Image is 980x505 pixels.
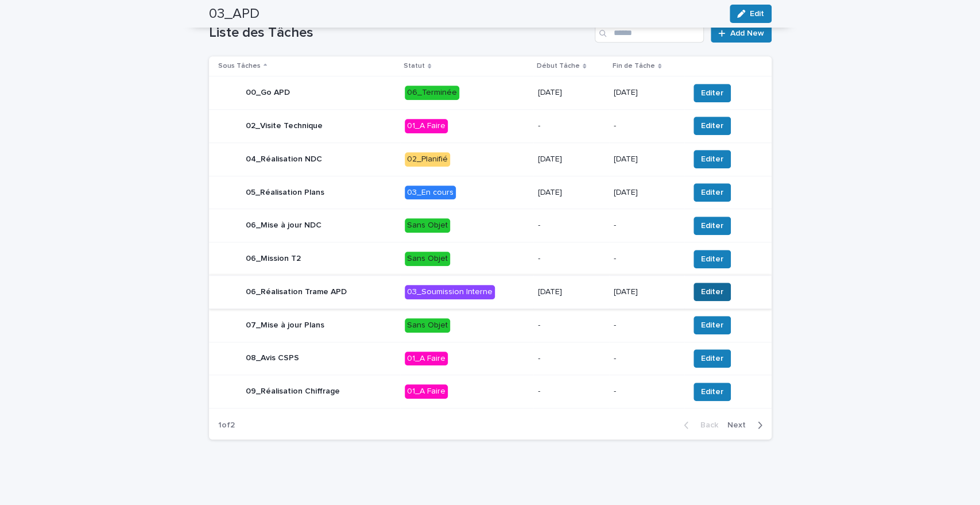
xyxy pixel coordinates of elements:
div: 01_A Faire [405,119,448,133]
div: 06_Terminée [405,86,459,100]
span: Edit [750,10,764,18]
input: Search [595,24,704,43]
h2: 03_APD [209,6,259,22]
div: Sans Objet [405,318,450,333]
p: - [538,254,605,264]
div: 03_En cours [405,186,456,200]
p: Fin de Tâche [613,60,655,72]
p: Début Tâche [537,60,580,72]
p: [DATE] [614,287,680,297]
span: Editer [701,187,723,198]
tr: 09_Réalisation Chiffrage01_A Faire--Editer [209,375,772,408]
p: 06_Réalisation Trame APD [246,287,347,297]
p: 1 of 2 [209,411,244,440]
tr: 04_Réalisation NDC02_Planifié[DATE][DATE]Editer [209,142,772,176]
tr: 05_Réalisation Plans03_En cours[DATE][DATE]Editer [209,176,772,209]
p: - [614,387,680,396]
button: Back [675,420,723,430]
p: - [538,121,605,131]
tr: 06_Mise à jour NDCSans Objet--Editer [209,209,772,242]
button: Editer [694,316,731,334]
p: 07_Mise à jour Plans [246,321,324,330]
button: Editer [694,117,731,135]
p: [DATE] [538,88,605,98]
span: Editer [701,153,723,165]
p: [DATE] [538,188,605,198]
p: - [538,321,605,330]
button: Editer [694,84,731,102]
p: - [538,354,605,364]
h1: Liste des Tâches [209,25,591,41]
p: - [614,354,680,364]
p: 06_Mise à jour NDC [246,221,321,230]
button: Editer [694,250,731,268]
p: - [538,221,605,230]
p: - [614,321,680,330]
button: Editer [694,349,731,368]
tr: 02_Visite Technique01_A Faire--Editer [209,109,772,142]
span: Editer [701,87,723,99]
p: Sous Tâches [218,60,261,72]
p: 08_Avis CSPS [246,353,299,363]
p: - [614,221,680,230]
p: Statut [404,60,425,72]
button: Editer [694,217,731,235]
span: Add New [730,29,764,37]
p: 04_Réalisation NDC [246,155,322,164]
tr: 00_Go APD06_Terminée[DATE][DATE]Editer [209,76,772,110]
p: [DATE] [614,155,680,164]
a: Add New [711,24,771,43]
p: - [614,121,680,131]
p: [DATE] [614,188,680,198]
span: Editer [701,253,723,265]
div: Sans Objet [405,218,450,233]
p: [DATE] [614,88,680,98]
p: 02_Visite Technique [246,121,323,131]
button: Edit [730,5,772,23]
p: - [538,387,605,396]
div: 01_A Faire [405,352,448,366]
button: Editer [694,383,731,401]
p: 09_Réalisation Chiffrage [246,387,340,396]
button: Next [723,420,772,430]
span: Back [694,421,718,429]
button: Editer [694,283,731,301]
p: 00_Go APD [246,88,290,98]
div: 01_A Faire [405,384,448,399]
div: 02_Planifié [405,152,450,167]
p: [DATE] [538,287,605,297]
span: Editer [701,386,723,398]
p: 06_Mission T2 [246,254,301,264]
tr: 06_Réalisation Trame APD03_Soumission Interne[DATE][DATE]Editer [209,275,772,309]
p: 05_Réalisation Plans [246,188,324,198]
div: Sans Objet [405,252,450,266]
tr: 07_Mise à jour PlansSans Objet--Editer [209,309,772,342]
div: 03_Soumission Interne [405,285,495,299]
span: Editer [701,286,723,298]
button: Editer [694,150,731,168]
p: - [614,254,680,264]
span: Editer [701,120,723,132]
tr: 06_Mission T2Sans Objet--Editer [209,242,772,276]
span: Editer [701,220,723,232]
p: [DATE] [538,155,605,164]
span: Editer [701,319,723,331]
button: Editer [694,183,731,202]
tr: 08_Avis CSPS01_A Faire--Editer [209,342,772,375]
span: Next [727,421,753,429]
span: Editer [701,353,723,364]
